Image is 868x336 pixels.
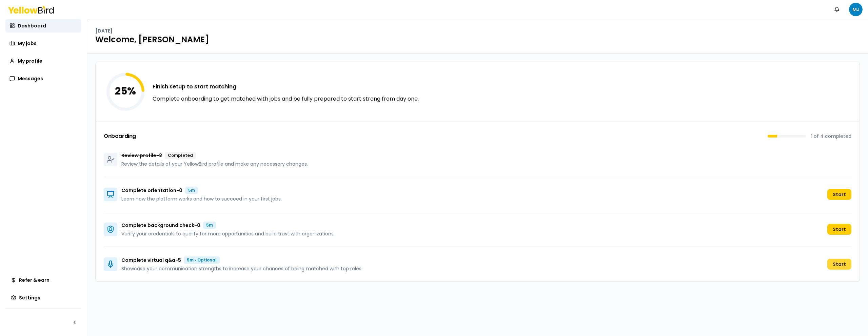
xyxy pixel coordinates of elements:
span: Dashboard [18,22,46,29]
span: Messages [18,75,43,82]
p: Review the details of your YellowBird profile and make any necessary changes. [121,161,308,167]
h1: Welcome, [PERSON_NAME] [95,34,860,45]
button: Start [827,224,851,235]
div: 5m • Optional [184,256,220,264]
p: Complete background check - 0 [121,222,200,229]
a: Messages [5,72,81,85]
p: Verify your credentials to qualify for more opportunities and build trust with organizations. [121,230,335,237]
p: Complete orientation - 0 [121,187,182,194]
h3: Onboarding [104,133,136,139]
span: MJ [849,3,863,16]
a: My profile [5,54,81,68]
a: Dashboard [5,19,81,33]
p: [DATE] [95,27,113,34]
div: 5m [185,187,198,194]
a: Settings [5,291,81,304]
p: Review profile - 2 [121,152,162,159]
button: Start [827,189,851,200]
div: Completed [165,152,196,159]
button: Start [827,259,851,270]
div: 5m [203,222,216,229]
p: 1 of 4 completed [811,133,851,140]
p: Learn how the platform works and how to succeed in your first jobs. [121,195,282,202]
p: Showcase your communication strengths to increase your chances of being matched with top roles. [121,265,362,272]
tspan: 25 % [115,84,136,98]
span: Settings [19,294,40,301]
p: Complete virtual q&a - 5 [121,257,181,264]
span: My jobs [18,40,37,47]
p: Complete onboarding to get matched with jobs and be fully prepared to start strong from day one. [153,95,419,103]
span: Refer & earn [19,277,50,283]
a: Refer & earn [5,273,81,287]
a: My jobs [5,37,81,50]
h3: Finish setup to start matching [153,83,419,91]
span: My profile [18,58,42,64]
